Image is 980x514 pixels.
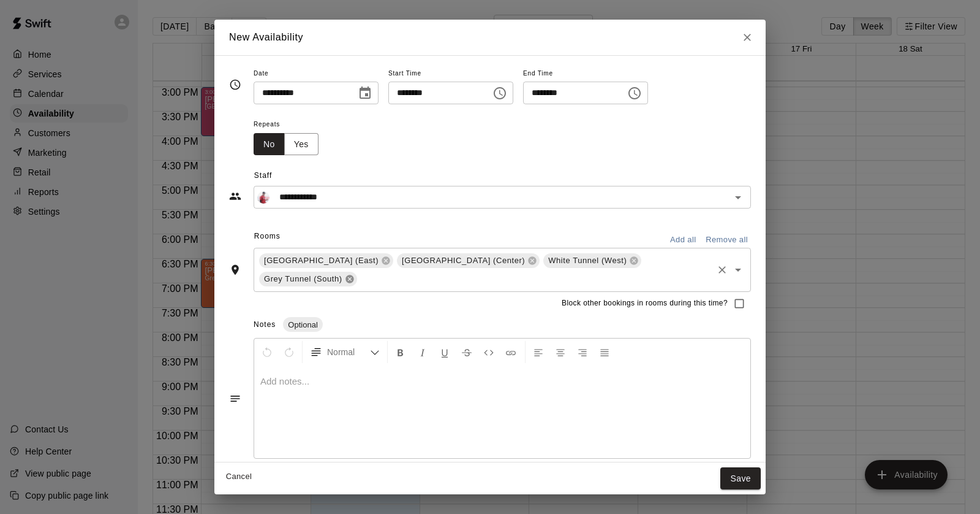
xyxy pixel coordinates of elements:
[397,253,540,268] div: [GEOGRAPHIC_DATA] (Center)
[523,66,648,82] span: End Time
[720,467,761,490] button: Save
[543,255,631,267] span: White Tunnel (West)
[327,346,370,358] span: Normal
[229,29,303,45] h6: New Availability
[254,66,379,82] span: Date
[562,297,728,310] span: Block other bookings in rooms during this time?
[390,341,411,363] button: Format Bold
[594,341,615,363] button: Justify Align
[254,133,285,156] button: No
[714,261,731,278] button: Clear
[283,320,322,329] span: Optional
[259,273,347,285] span: Grey Tunnel (South)
[572,341,593,363] button: Right Align
[456,341,477,363] button: Format Strikethrough
[219,467,258,486] button: Cancel
[254,133,318,156] div: outlined button group
[305,341,385,363] button: Formatting Options
[259,253,393,268] div: [GEOGRAPHIC_DATA] (East)
[284,133,318,156] button: Yes
[229,264,241,276] svg: Rooms
[257,191,269,204] img: Sam Kornstad
[229,190,241,202] svg: Staff
[663,231,703,250] button: Add all
[703,231,751,250] button: Remove all
[543,253,641,268] div: White Tunnel (West)
[254,320,276,329] span: Notes
[254,117,328,133] span: Repeats
[488,81,512,105] button: Choose time, selected time is 7:00 PM
[412,341,433,363] button: Format Italics
[550,341,571,363] button: Center Align
[257,341,277,363] button: Undo
[729,261,747,278] button: Open
[622,81,647,105] button: Choose time, selected time is 8:00 PM
[254,232,281,240] span: Rooms
[500,341,521,363] button: Insert Link
[478,341,499,363] button: Insert Code
[388,66,513,82] span: Start Time
[279,341,300,363] button: Redo
[528,341,549,363] button: Left Align
[259,272,357,286] div: Grey Tunnel (South)
[353,81,377,105] button: Choose date, selected date is Oct 14, 2025
[729,189,747,206] button: Open
[259,255,383,267] span: [GEOGRAPHIC_DATA] (East)
[736,26,758,48] button: Close
[434,341,455,363] button: Format Underline
[229,393,241,405] svg: Notes
[254,166,751,186] span: Staff
[229,79,241,91] svg: Timing
[397,255,530,267] span: [GEOGRAPHIC_DATA] (Center)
